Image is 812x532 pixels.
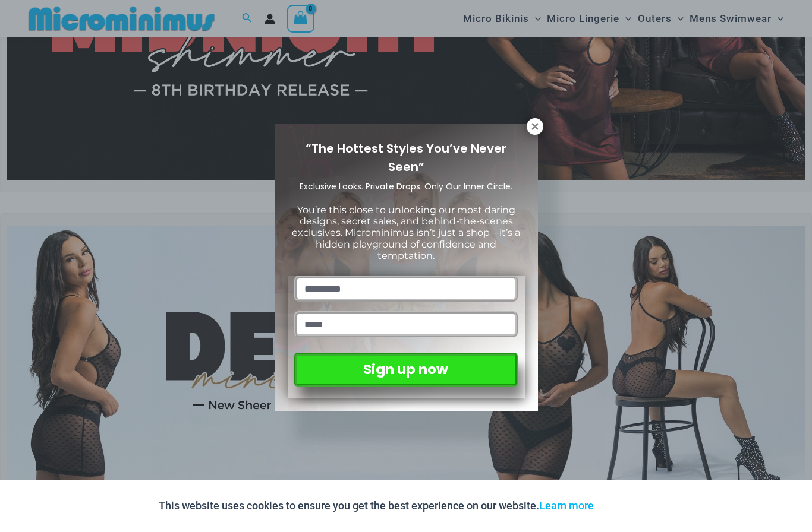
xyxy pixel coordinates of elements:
[300,180,512,192] span: Exclusive Looks. Private Drops. Only Our Inner Circle.
[603,492,653,520] button: Accept
[159,497,594,515] p: This website uses cookies to ensure you get the best experience on our website.
[539,499,594,512] a: Learn more
[306,140,506,175] span: “The Hottest Styles You’ve Never Seen”
[292,204,520,261] span: You’re this close to unlocking our most daring designs, secret sales, and behind-the-scenes exclu...
[527,118,543,135] button: Close
[294,353,517,387] button: Sign up now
